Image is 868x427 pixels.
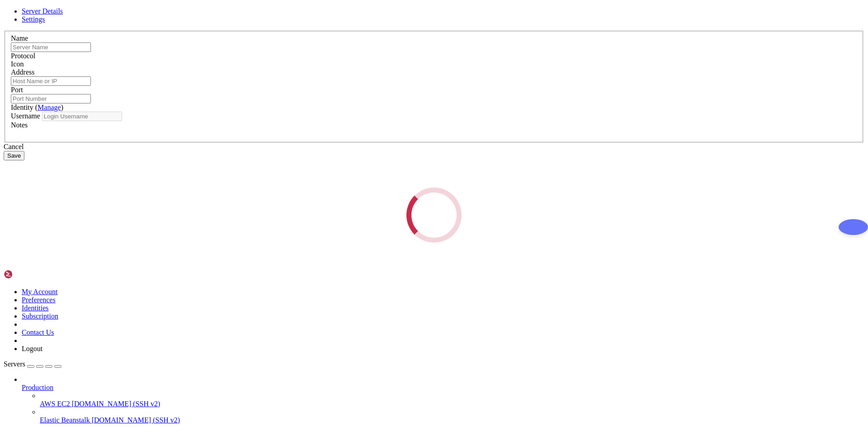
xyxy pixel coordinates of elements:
span: ( ) [35,103,63,111]
x-row: Access denied [4,4,750,11]
label: Address [11,68,34,76]
x-row: root@[TECHNICAL_ID]'s password: [4,11,750,19]
button: Save [4,151,24,160]
a: Production [22,384,864,392]
span: AWS EC2 [40,400,70,408]
label: Identity [11,103,63,111]
a: Servers [4,360,61,368]
input: Server Name [11,42,91,52]
x-row: root@[TECHNICAL_ID]'s password: [4,27,750,34]
span: Servers [4,360,25,368]
span: Production [22,384,53,391]
input: Port Number [11,94,91,103]
span: Elastic Beanstalk [40,416,90,424]
label: Icon [11,60,24,68]
a: Elastic Beanstalk [DOMAIN_NAME] (SSH v2) [40,416,864,424]
a: Preferences [22,296,56,304]
a: Contact Us [22,328,54,336]
label: Notes [11,121,28,129]
li: Elastic Beanstalk [DOMAIN_NAME] (SSH v2) [40,408,864,424]
input: Host Name or IP [11,76,91,86]
div: Cancel [4,143,864,151]
label: Port [11,86,23,94]
span: [DOMAIN_NAME] (SSH v2) [72,400,160,408]
div: Loading... [397,178,471,252]
input: Login Username [42,112,122,121]
a: Settings [22,15,45,23]
span: [DOMAIN_NAME] (SSH v2) [92,416,180,424]
li: AWS EC2 [DOMAIN_NAME] (SSH v2) [40,392,864,408]
a: Identities [22,304,49,312]
a: Logout [22,345,42,352]
a: Server Details [22,7,63,15]
div: (33, 5) [129,42,133,50]
a: AWS EC2 [DOMAIN_NAME] (SSH v2) [40,400,864,408]
x-row: Access denied [4,19,750,27]
img: Shellngn [4,270,56,279]
label: Name [11,34,28,42]
a: Manage [38,103,61,111]
label: Username [11,112,40,120]
x-row: Access denied [4,34,750,42]
label: Protocol [11,52,35,60]
x-row: root@[TECHNICAL_ID]'s password: [4,42,750,50]
a: My Account [22,288,58,296]
a: Subscription [22,312,58,320]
